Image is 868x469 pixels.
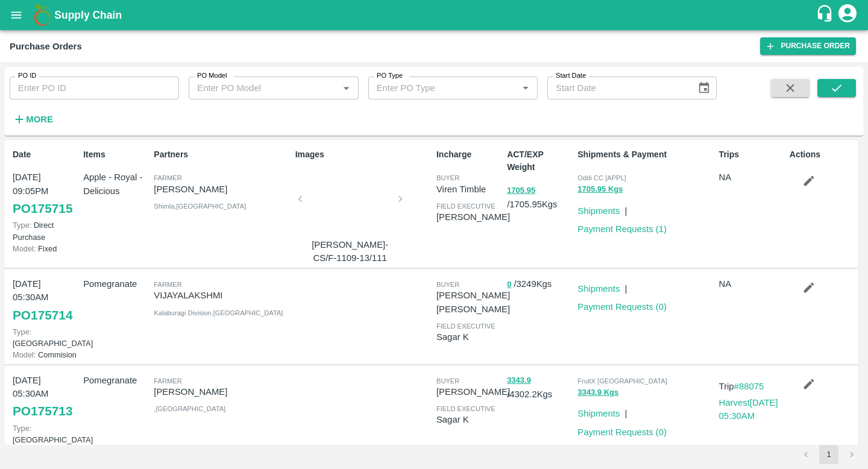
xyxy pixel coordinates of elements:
p: / 3249 Kgs [507,277,573,291]
strong: More [26,115,53,124]
p: [PERSON_NAME] [436,210,510,224]
nav: pagination navigation [794,445,863,464]
label: Start Date [556,71,586,81]
button: 1705.95 Kgs [577,183,623,197]
p: Trips [719,148,785,161]
p: Actions [790,148,855,161]
span: Oddi CC [APPL] [577,174,626,181]
img: logo [30,3,54,27]
button: More [10,109,56,130]
a: Harvest[DATE] 05:30AM [719,398,778,421]
label: PO Type [377,71,403,81]
div: Purchase Orders [10,39,82,54]
button: 1705.95 [507,184,535,198]
p: Images [295,148,432,161]
span: buyer [436,174,459,181]
p: NA [719,277,785,291]
button: page 1 [819,445,838,464]
span: Farmer [154,174,181,181]
p: Shipments & Payment [577,148,714,161]
p: [DATE] 05:30AM [13,374,78,401]
a: PO175715 [13,198,72,219]
span: Farmer [154,281,181,288]
button: 3343.9 Kgs [577,386,618,400]
p: [PERSON_NAME] [154,385,290,398]
a: PO175713 [13,400,72,422]
span: buyer [436,281,459,288]
button: 3343.9 [507,374,531,388]
span: buyer [436,377,459,385]
p: Direct Purchase [13,219,78,242]
p: [DATE] 09:05PM [13,171,78,198]
button: Open [518,80,533,96]
p: Viren Timble [436,183,502,196]
input: Start Date [547,77,688,99]
span: Model: [13,244,36,253]
p: Fixed [13,243,78,254]
a: Payment Requests (0) [577,302,667,312]
p: [PERSON_NAME] [154,183,290,196]
p: Incharge [436,148,502,161]
a: #88075 [734,382,764,391]
button: Choose date [693,77,715,99]
span: Kalaburagi Division , [GEOGRAPHIC_DATA] [154,309,283,316]
a: Shipments [577,284,620,294]
a: PO175714 [13,304,72,326]
label: PO ID [18,71,36,81]
b: Supply Chain [54,9,122,21]
p: Pomegranate [83,374,149,387]
span: field executive [436,405,495,412]
p: / 4302.2 Kgs [507,374,573,401]
p: [PERSON_NAME] [436,385,510,398]
p: Apple - Royal - Delicious [83,171,149,198]
div: | [620,277,627,295]
p: [PERSON_NAME] [PERSON_NAME] [436,289,510,316]
p: Sagar K [436,413,502,426]
p: NA [719,171,785,184]
span: Model: [13,350,36,359]
div: | [620,200,627,218]
a: Payment Requests (1) [577,224,667,234]
span: , [GEOGRAPHIC_DATA] [154,405,225,412]
a: Purchase Order [760,37,856,55]
span: Type: [13,327,31,336]
a: Supply Chain [54,7,816,24]
input: Enter PO Model [192,80,335,96]
p: [GEOGRAPHIC_DATA] [13,326,78,349]
p: Commision [13,349,78,360]
p: Partners [154,148,290,161]
button: Open [338,80,354,96]
p: [GEOGRAPHIC_DATA] [13,423,78,445]
p: / 1705.95 Kgs [507,183,573,211]
button: open drawer [2,1,30,29]
p: Items [83,148,149,161]
p: Date [13,148,78,161]
input: Enter PO ID [10,77,179,99]
button: 0 [507,278,511,292]
a: Shipments [577,409,620,418]
p: Pomegranate [83,277,149,291]
span: Farmer [154,377,181,385]
p: [PERSON_NAME]-CS/F-1109-13/111 [305,238,395,265]
span: field executive [436,203,495,210]
a: Shipments [577,206,620,216]
p: ACT/EXP Weight [507,148,573,174]
label: PO Model [197,71,227,81]
div: | [620,402,627,420]
span: Type: [13,221,31,230]
p: [DATE] 05:30AM [13,277,78,304]
span: field executive [436,323,495,330]
span: Shimla , [GEOGRAPHIC_DATA] [154,203,246,210]
input: Enter PO Type [372,80,514,96]
span: Type: [13,424,31,433]
p: VIJAYALAKSHMI [154,289,290,302]
span: FruitX [GEOGRAPHIC_DATA] [577,377,667,385]
p: Sagar K [436,330,502,344]
div: account of current user [837,2,858,28]
p: Trip [719,380,785,393]
a: Payment Requests (0) [577,427,667,437]
div: customer-support [816,4,837,26]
